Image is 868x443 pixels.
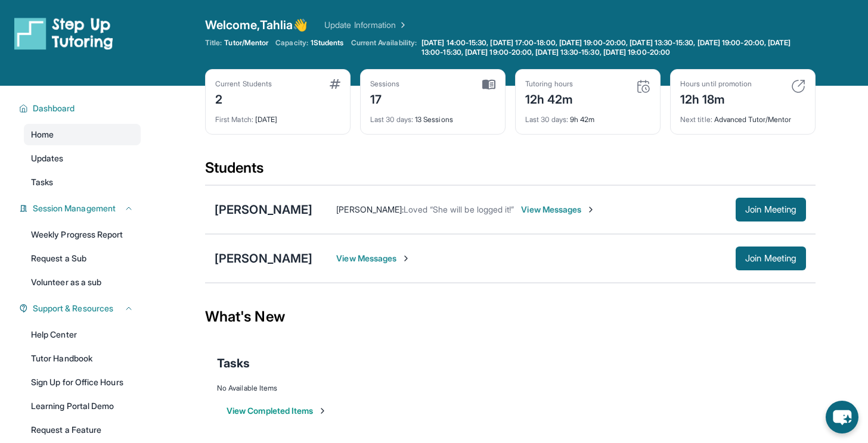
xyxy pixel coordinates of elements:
div: Advanced Tutor/Mentor [680,108,805,124]
div: 2 [215,89,272,108]
span: Last 30 days : [370,115,413,124]
span: [PERSON_NAME] : [336,204,404,214]
div: Students [205,158,816,185]
span: 1 Students [311,38,344,48]
span: Home [31,129,54,141]
a: Volunteer as a sub [24,272,141,293]
a: [DATE] 14:00-15:30, [DATE] 17:00-18:00, [DATE] 19:00-20:00, [DATE] 13:30-15:30, [DATE] 19:00-20:0... [419,38,816,57]
img: Chevron Right [396,19,408,31]
a: Weekly Progress Report [24,224,141,245]
span: Welcome, Tahlia 👋 [205,17,308,33]
span: Tasks [217,355,250,372]
span: Dashboard [33,102,75,114]
span: Tutor/Mentor [224,38,268,48]
img: logo [14,17,113,50]
div: Tutoring hours [525,79,573,89]
div: 12h 18m [680,89,752,108]
a: Request a Sub [24,248,141,269]
a: Tutor Handbook [24,348,141,369]
div: 12h 42m [525,89,573,108]
div: [PERSON_NAME] [215,201,312,218]
span: Loved “She will be logged it!” [404,204,514,214]
span: Current Availability: [351,38,417,57]
span: View Messages [521,204,596,216]
span: Support & Resources [33,302,113,314]
span: Tasks [31,176,53,188]
a: Update Information [324,19,408,31]
div: [PERSON_NAME] [215,250,312,267]
img: card [482,79,495,90]
div: 9h 42m [525,108,650,124]
img: Chevron-Right [586,205,596,214]
span: Session Management [33,202,116,214]
span: Last 30 days : [525,115,568,124]
span: [DATE] 14:00-15:30, [DATE] 17:00-18:00, [DATE] 19:00-20:00, [DATE] 13:30-15:30, [DATE] 19:00-20:0... [421,38,813,57]
a: Learning Portal Demo [24,395,141,417]
span: Title: [205,38,222,48]
span: First Match : [215,115,253,124]
span: Updates [31,152,64,164]
div: What's New [205,291,816,343]
a: Request a Feature [24,419,141,441]
a: Sign Up for Office Hours [24,372,141,393]
button: Dashboard [28,102,134,114]
button: Join Meeting [736,198,806,221]
img: Chevron-Right [401,254,411,263]
div: 13 Sessions [370,108,495,124]
span: Next title : [680,115,712,124]
img: card [636,79,650,93]
span: Join Meeting [745,255,796,262]
button: chat-button [826,401,858,433]
button: Join Meeting [736,247,806,270]
button: Session Management [28,202,134,214]
a: Updates [24,148,141,169]
a: Tasks [24,171,141,193]
a: Help Center [24,324,141,345]
img: card [791,79,805,93]
div: [DATE] [215,108,340,124]
div: Hours until promotion [680,79,752,89]
div: Sessions [370,79,400,89]
span: Capacity: [275,38,308,48]
div: No Available Items [217,383,804,393]
div: Current Students [215,79,272,89]
button: View Completed Items [227,405,327,417]
a: Home [24,124,141,145]
span: View Messages [336,252,411,264]
span: Join Meeting [745,206,796,213]
button: Support & Resources [28,302,134,314]
div: 17 [370,89,400,108]
img: card [330,79,340,89]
